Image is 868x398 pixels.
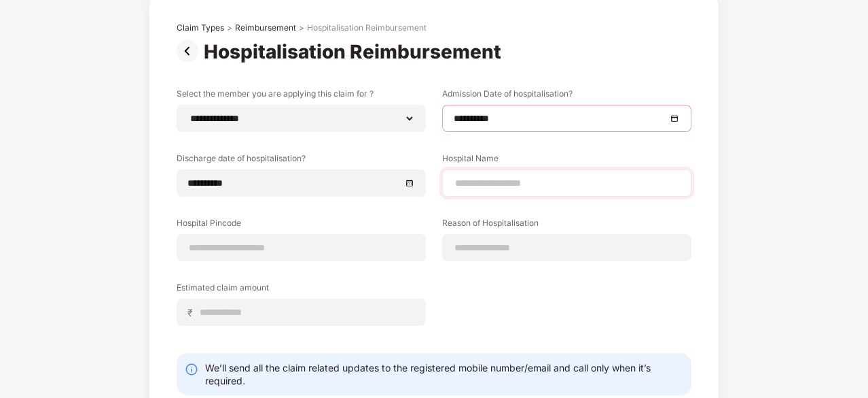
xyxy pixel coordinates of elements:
[177,282,426,299] label: Estimated claim amount
[442,88,691,105] label: Admission Date of hospitalisation?
[177,152,426,169] label: Discharge date of hospitalisation?
[205,361,683,387] div: We’ll send all the claim related updates to the registered mobile number/email and call only when...
[235,22,296,33] div: Reimbursement
[204,40,507,63] div: Hospitalisation Reimbursement
[442,152,691,169] label: Hospital Name
[299,22,304,33] div: >
[307,22,427,33] div: Hospitalisation Reimbursement
[177,40,204,62] img: svg+xml;base64,PHN2ZyBpZD0iUHJldi0zMngzMiIgeG1sbnM9Imh0dHA6Ly93d3cudzMub3JnLzIwMDAvc3ZnIiB3aWR0aD...
[187,306,198,319] span: ₹
[442,217,691,234] label: Reason of Hospitalisation
[185,363,198,376] img: svg+xml;base64,PHN2ZyBpZD0iSW5mby0yMHgyMCIgeG1sbnM9Imh0dHA6Ly93d3cudzMub3JnLzIwMDAvc3ZnIiB3aWR0aD...
[177,217,426,234] label: Hospital Pincode
[177,88,426,105] label: Select the member you are applying this claim for ?
[177,22,224,33] div: Claim Types
[227,22,232,33] div: >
